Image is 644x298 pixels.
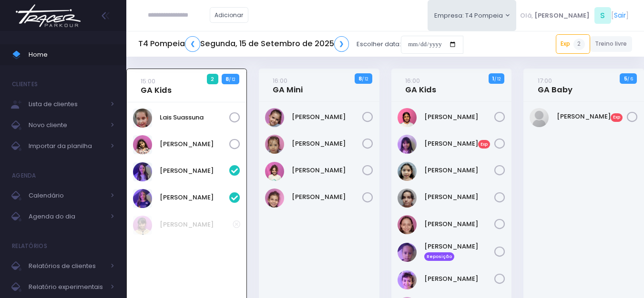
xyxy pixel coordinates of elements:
div: [ ] [516,5,632,26]
a: [PERSON_NAME] [292,112,362,122]
a: Sair [614,10,626,20]
span: S [594,7,611,24]
strong: 8 [225,75,229,83]
small: / 12 [362,76,368,82]
img: Olivia Tozi [265,189,284,208]
a: [PERSON_NAME] [424,219,495,229]
h4: Agenda [12,166,36,185]
img: Luiza Lobello Demônaco [398,189,417,208]
span: 2 [573,39,585,50]
h5: T4 Pompeia Segunda, 15 de Setembro de 2025 [138,36,349,52]
img: Lia Widman [133,162,152,181]
span: [PERSON_NAME] [534,11,590,20]
a: [PERSON_NAME] [424,112,495,122]
a: [PERSON_NAME] [292,139,362,149]
small: 16:00 [405,76,420,85]
img: Mariana Tamarindo de Souza [265,162,284,181]
span: 2 [207,74,218,84]
a: [PERSON_NAME] [160,193,229,202]
span: Agenda do dia [29,210,105,223]
span: Importar da planilha [29,140,105,152]
span: Novo cliente [29,119,105,131]
span: Relatório experimentais [29,281,105,293]
span: Olá, [520,11,533,20]
img: LARA SHIMABUC [265,108,284,127]
img: Nina Loureiro Andrusyszyn [398,270,417,289]
img: Rosa Widman [133,189,152,208]
img: Clara Sigolo [398,108,417,127]
a: [PERSON_NAME]Exp [424,139,495,149]
span: Exp [478,140,491,149]
a: 17:00GA Baby [538,76,572,95]
span: Home [29,49,114,61]
a: ❯ [334,36,349,52]
small: / 12 [494,76,501,82]
img: Luisa Yen Muller [398,162,417,181]
a: [PERSON_NAME] [424,166,495,175]
img: Clarice Lopes [133,216,152,235]
small: 17:00 [538,76,552,85]
a: Treino livre [590,36,633,52]
a: [PERSON_NAME] Reposição [424,242,495,261]
a: Adicionar [210,7,249,23]
a: [PERSON_NAME] [424,274,495,284]
img: Letícia Aya Saeki [398,135,417,154]
strong: 1 [492,75,494,82]
a: [PERSON_NAME] [292,166,362,175]
a: [PERSON_NAME] [292,192,362,202]
a: [PERSON_NAME]Exp [557,112,627,121]
a: ❮ [185,36,200,52]
span: Reposição [424,252,455,261]
div: Escolher data: [138,33,463,55]
img: Luísa Veludo Uchôa [265,135,284,154]
img: Eloá Leme Sena Oliveira [530,108,549,127]
span: Exp [611,113,623,122]
small: / 6 [627,76,633,82]
a: [PERSON_NAME] [424,192,495,202]
img: Luiza Braz [133,135,152,154]
a: [PERSON_NAME] [160,139,229,149]
a: [PERSON_NAME] [160,220,233,229]
strong: 5 [624,75,627,82]
a: Lais Suassuna [160,113,229,122]
span: Relatórios de clientes [29,260,105,272]
img: Naya R. H. Miranda [398,243,417,262]
strong: 8 [358,75,362,82]
small: / 12 [229,77,235,82]
img: Lais Suassuna [133,109,152,128]
h4: Clientes [12,75,38,94]
span: Calendário [29,189,105,202]
small: 15:00 [141,77,155,86]
h4: Relatórios [12,237,47,256]
img: Marina Xidis Cerqueira [398,215,417,234]
a: Exp2 [556,34,590,53]
a: 16:00GA Kids [405,76,436,95]
small: 16:00 [273,76,287,85]
a: [PERSON_NAME] [160,166,229,176]
span: Lista de clientes [29,98,105,110]
a: 16:00GA Mini [273,76,303,95]
a: 15:00GA Kids [141,76,172,95]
